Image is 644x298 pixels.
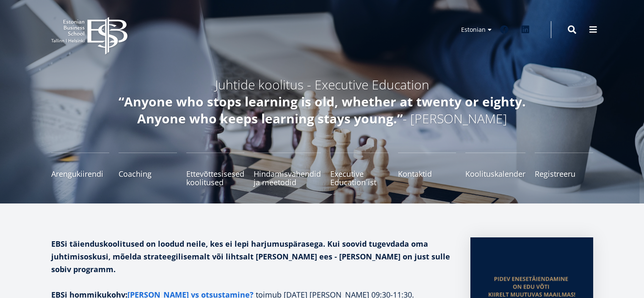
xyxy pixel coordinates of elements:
[398,170,456,178] span: Kontaktid
[465,153,525,187] a: Koolituskalender
[465,170,525,178] span: Koolituskalender
[496,21,513,38] a: Facebook
[535,170,593,178] span: Registreeru
[98,93,547,127] h5: - [PERSON_NAME]
[119,170,177,178] span: Coaching
[398,153,456,187] a: Kontaktid
[186,170,245,187] span: Ettevõttesisesed koolitused
[330,153,389,187] a: Executive Education´ist
[98,76,547,93] h5: Juhtide koolitus - Executive Education
[186,153,245,187] a: Ettevõttesisesed koolitused
[51,239,450,274] strong: EBSi täienduskoolitused on loodud neile, kes ei lepi harjumuspärasega. Kui soovid tugevdada oma j...
[254,170,321,187] span: Hindamisvahendid ja meetodid
[51,170,110,178] span: Arengukiirendi
[330,170,389,187] span: Executive Education´ist
[517,21,534,38] a: Linkedin
[51,153,110,187] a: Arengukiirendi
[119,153,177,187] a: Coaching
[119,93,526,127] em: “Anyone who stops learning is old, whether at twenty or eighty. Anyone who keeps learning stays y...
[254,153,321,187] a: Hindamisvahendid ja meetodid
[535,153,593,187] a: Registreeru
